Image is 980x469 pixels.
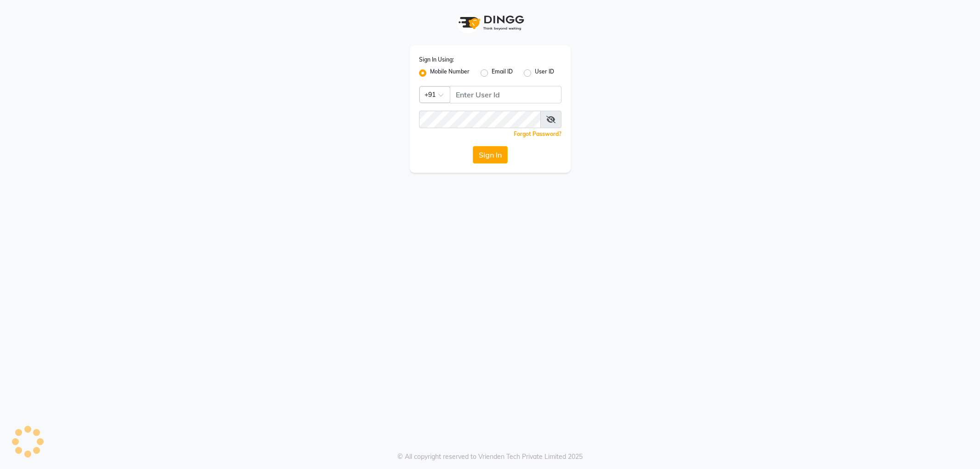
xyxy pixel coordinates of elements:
a: Forgot Password? [514,130,561,137]
button: Sign In [473,146,508,164]
input: Username [450,86,561,103]
input: Username [419,111,541,128]
label: User ID [535,68,554,79]
img: logo1.svg [453,9,527,36]
label: Mobile Number [430,68,470,79]
label: Email ID [492,68,513,79]
label: Sign In Using: [419,56,454,64]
